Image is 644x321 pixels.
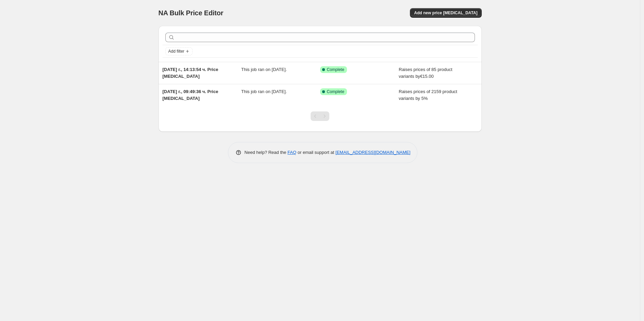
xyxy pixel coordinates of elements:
[311,111,329,121] nav: Pagination
[168,49,184,54] span: Add filter
[327,89,344,94] span: Complete
[399,67,452,79] span: Raises prices of 85 product variants by
[410,8,481,18] button: Add new price [MEDICAL_DATA]
[165,47,193,55] button: Add filter
[241,67,287,72] span: This job ran on [DATE].
[327,67,344,72] span: Complete
[287,150,296,155] a: FAQ
[159,9,224,17] span: NA Bulk Price Editor
[414,10,477,16] span: Add new price [MEDICAL_DATA]
[245,150,288,155] span: Need help? Read the
[241,89,287,94] span: This job ran on [DATE].
[399,89,457,101] span: Raises prices of 2159 product variants by 5%
[420,74,434,79] span: €15.00
[163,67,218,79] span: [DATE] г., 14:13:54 ч. Price [MEDICAL_DATA]
[296,150,335,155] span: or email support at
[335,150,410,155] a: [EMAIL_ADDRESS][DOMAIN_NAME]
[163,89,218,101] span: [DATE] г., 09:49:36 ч. Price [MEDICAL_DATA]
